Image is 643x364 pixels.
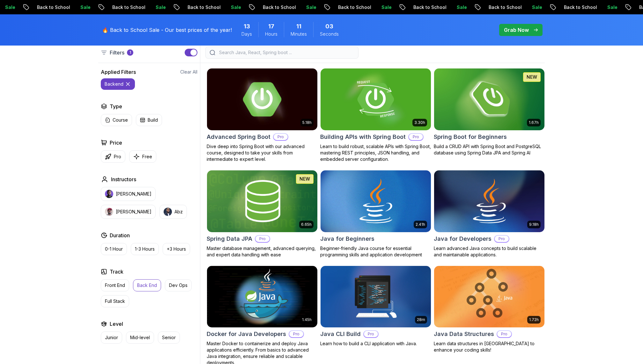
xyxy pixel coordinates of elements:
[434,234,491,243] h2: Java for Developers
[320,68,431,162] a: Building APIs with Spring Boot card3.30hBuilding APIs with Spring BootProLearn to build robust, s...
[504,26,529,34] p: Grab Now
[207,234,252,243] h2: Spring Data JPA
[207,245,318,258] p: Master database management, advanced querying, and expert data handling with ease
[409,134,423,140] p: Pro
[174,209,183,215] p: Abz
[434,266,545,353] a: Java Data Structures card1.72hJava Data StructuresProLearn data structures in [GEOGRAPHIC_DATA] t...
[162,334,176,341] p: Senior
[207,132,270,141] h2: Advanced Spring Boot
[562,4,582,11] p: Sale
[101,114,132,126] button: Course
[163,243,190,255] button: +3 Hours
[289,331,303,337] p: Pro
[207,170,317,232] img: Spring Data JPA card
[101,187,156,201] button: instructor img[PERSON_NAME]
[320,340,431,347] p: Learn how to build a CLI application with Java.
[207,68,318,162] a: Advanced Spring Boot card5.18hAdvanced Spring BootProDive deep into Spring Boot with our advanced...
[434,340,545,353] p: Learn data structures in [GEOGRAPHIC_DATA] to enhance your coding skills!
[207,330,286,339] h2: Docker for Java Developers
[130,334,150,341] p: Mid-level
[165,279,192,291] button: Dev Ops
[296,22,301,31] span: 11 Minutes
[301,222,312,227] p: 6.65h
[519,4,562,11] p: Back to School
[218,4,261,11] p: Back to School
[261,4,281,11] p: Sale
[110,268,123,275] h2: Track
[320,234,374,243] h2: Java for Beginners
[291,31,307,37] span: Minutes
[101,243,127,255] button: 0-1 Hour
[364,331,378,337] p: Pro
[129,50,131,55] p: 1
[497,331,511,337] p: Pro
[159,205,187,219] button: instructor imgAbz
[320,143,431,162] p: Learn to build robust, scalable APIs with Spring Boot, mastering REST principles, JSON handling, ...
[180,69,197,75] button: Clear All
[265,31,277,37] span: Hours
[527,74,537,80] p: NEW
[495,236,509,242] p: Pro
[218,49,354,56] input: Search Java, React, Spring boot ...
[529,317,539,322] p: 1.72h
[414,120,425,125] p: 3.30h
[101,295,129,307] button: Full Stack
[434,330,494,339] h2: Java Data Structures
[158,332,180,344] button: Senior
[126,332,154,344] button: Mid-level
[110,232,130,239] h2: Duration
[102,26,232,34] p: 🔥 Back to School Sale - Our best prices of the year!
[110,320,123,328] h2: Level
[135,246,155,252] p: 1-3 Hours
[110,103,122,110] h2: Type
[302,317,312,322] p: 1.45h
[487,4,507,11] p: Sale
[434,68,545,156] a: Spring Boot for Beginners card1.67hNEWSpring Boot for BeginnersBuild a CRUD API with Spring Boot ...
[320,170,431,258] a: Java for Beginners card2.41hJava for BeginnersBeginner-friendly Java course for essential program...
[101,332,122,344] button: Junior
[105,282,125,289] p: Front End
[336,4,357,11] p: Sale
[129,150,156,163] button: Free
[434,266,544,328] img: Java Data Structures card
[105,334,118,341] p: Junior
[368,4,411,11] p: Back to School
[142,4,186,11] p: Back to School
[142,153,152,160] p: Free
[325,22,333,31] span: 3 Seconds
[255,236,270,242] p: Pro
[110,4,131,11] p: Sale
[321,68,431,130] img: Building APIs with Spring Boot card
[105,298,125,304] p: Full Stack
[67,4,110,11] p: Back to School
[116,209,152,215] p: [PERSON_NAME]
[110,49,124,56] p: Filters
[113,117,128,123] p: Course
[137,282,157,289] p: Back End
[321,170,431,232] img: Java for Beginners card
[411,4,432,11] p: Sale
[320,245,431,258] p: Beginner-friendly Java course for essential programming skills and application development
[417,317,425,322] p: 28m
[101,205,156,219] button: instructor img[PERSON_NAME]
[111,175,136,183] h2: Instructors
[268,22,274,31] span: 17 Hours
[594,4,637,11] p: Back to School
[110,139,122,146] h2: Price
[101,68,136,76] h2: Applied Filters
[299,176,310,182] p: NEW
[101,150,125,163] button: Pro
[186,4,206,11] p: Sale
[321,266,431,328] img: Java CLI Build card
[169,282,188,289] p: Dev Ops
[204,67,320,132] img: Advanced Spring Boot card
[434,245,545,258] p: Learn advanced Java concepts to build scalable and maintainable applications.
[167,246,186,252] p: +3 Hours
[416,222,425,227] p: 2.41h
[293,4,336,11] p: Back to School
[133,279,161,291] button: Back End
[105,190,113,198] img: instructor img
[320,266,431,347] a: Java CLI Build card28mJava CLI BuildProLearn how to build a CLI application with Java.
[136,114,162,126] button: Build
